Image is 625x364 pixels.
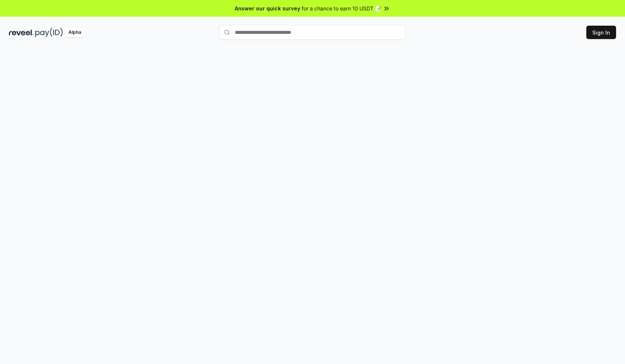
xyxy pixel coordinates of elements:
[235,4,300,12] span: Answer our quick survey
[9,28,34,37] img: reveel_dark
[586,26,616,39] button: Sign In
[35,28,63,37] img: pay_id
[64,28,85,37] div: Alpha
[302,4,381,12] span: for a chance to earn 10 USDT 📝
